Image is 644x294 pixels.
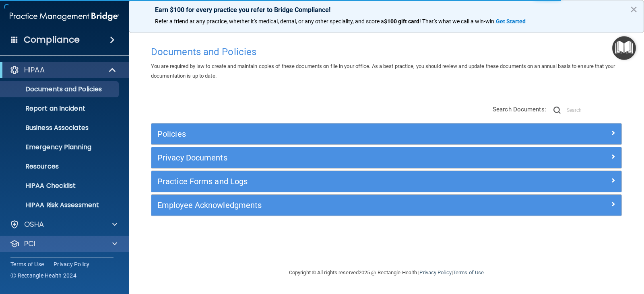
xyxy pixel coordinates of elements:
[157,153,498,162] h5: Privacy Documents
[157,177,498,186] h5: Practice Forms and Logs
[630,3,638,16] button: Close
[612,36,636,60] button: Open Resource Center
[151,47,622,57] h4: Documents and Policies
[157,130,498,138] h5: Policies
[496,18,527,25] a: Get Started
[157,201,498,210] h5: Employee Acknowledgments
[493,106,546,113] span: Search Documents:
[496,18,526,25] strong: Get Started
[155,18,384,25] span: Refer a friend at any practice, whether it's medical, dental, or any other speciality, and score a
[157,175,615,188] a: Practice Forms and Logs
[155,6,618,14] p: Earn $100 for every practice you refer to Bridge Compliance!
[5,124,115,132] p: Business Associates
[10,220,117,229] a: OSHA
[5,105,115,113] p: Report an Incident
[239,260,533,286] div: Copyright © All rights reserved 2025 @ Rectangle Health | |
[10,65,117,75] a: HIPAA
[453,269,484,275] a: Terms of Use
[10,271,76,280] span: Ⓒ Rectangle Health 2024
[567,104,622,116] input: Search
[5,162,115,171] p: Resources
[10,239,117,249] a: PCI
[553,107,561,114] img: ic-search.3b580494.png
[24,220,44,229] p: OSHA
[384,18,419,25] strong: $100 gift card
[157,151,615,164] a: Privacy Documents
[54,260,90,268] a: Privacy Policy
[419,18,496,25] span: ! That's what we call a win-win.
[24,34,80,45] h4: Compliance
[151,63,615,79] span: You are required by law to create and maintain copies of these documents on file in your office. ...
[5,182,115,190] p: HIPAA Checklist
[24,65,45,75] p: HIPAA
[419,269,451,275] a: Privacy Policy
[5,85,115,93] p: Documents and Policies
[24,239,35,249] p: PCI
[157,127,615,140] a: Policies
[5,201,115,209] p: HIPAA Risk Assessment
[10,260,44,268] a: Terms of Use
[5,143,115,151] p: Emergency Planning
[10,8,119,25] img: PMB logo
[157,199,615,212] a: Employee Acknowledgments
